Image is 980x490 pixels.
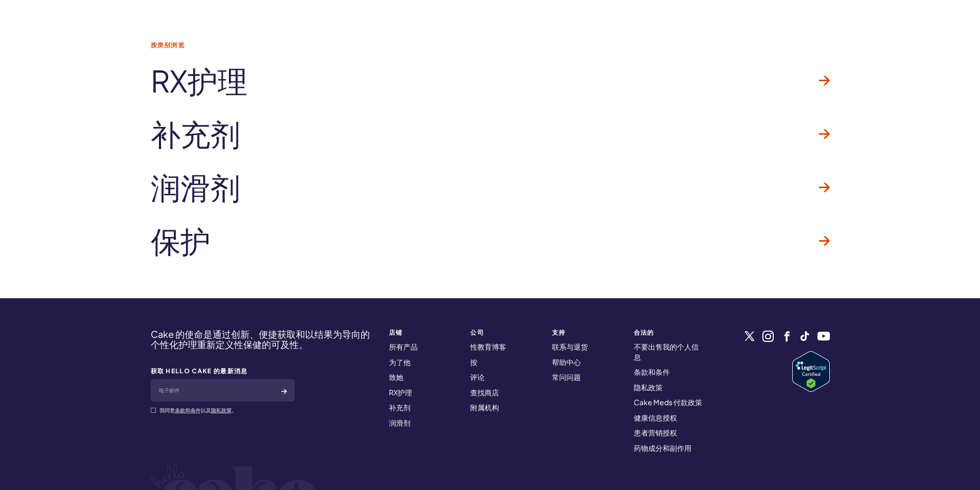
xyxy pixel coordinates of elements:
a: 性教育博客 [470,342,506,351]
a: 不要出售我的个人信息 [634,342,699,361]
a: 附属机构 [470,403,499,412]
font: 以及 [201,407,211,413]
a: 评论 [470,372,485,382]
a: 所有产品 [389,342,418,351]
a: 健康信息授权 [634,413,677,422]
a: 润滑剂 [151,160,830,214]
a: 润滑剂 [389,418,411,427]
font: 合法的 [634,329,654,336]
a: 验证 www.hellocake.com 的 LegitScript 批准 [792,351,830,392]
font: 。 [231,407,237,413]
font: 公司 [470,329,484,336]
a: 致她 [389,372,403,382]
a: 患者营销授权 [634,428,677,437]
a: 帮助中心 [552,357,581,367]
a: 常问问题 [552,372,581,382]
a: 联系与退货 [552,342,588,351]
a: 查找商店 [470,388,499,397]
font: 按类别浏览 [151,41,185,49]
img: 验证 www.hellocake.com 的批准 [792,351,830,392]
font: 补充剂 [151,115,240,152]
a: Cake Meds 付款政策 [634,397,702,407]
a: RX护理 [151,54,830,107]
font: Cake 的使命是通过创新、便捷获取和以结果为导向的个性化护理重新定义性保健的可及性。 [151,328,370,350]
a: 隐私政策 [634,383,663,392]
font: RX护理 [151,62,247,99]
a: RX护理 [389,388,412,397]
a: 保护 [151,214,830,267]
font: 保护 [151,222,210,259]
a: 条款和条件 [175,407,201,413]
a: 补充剂 [151,107,830,160]
font: 获取 HELLO CAKE 的最新消息 [151,367,248,375]
a: 条款和条件 [634,367,670,376]
a: 隐私政策 [211,407,231,413]
a: 按 [470,357,477,367]
a: 为了他 [389,357,411,367]
font: 店铺 [389,329,403,336]
a: 药物成分和副作用 [634,443,691,452]
font: 润滑剂 [151,168,240,206]
font: 我同意 [159,407,175,413]
font: 支持 [552,329,566,336]
a: 补充剂 [389,403,411,412]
